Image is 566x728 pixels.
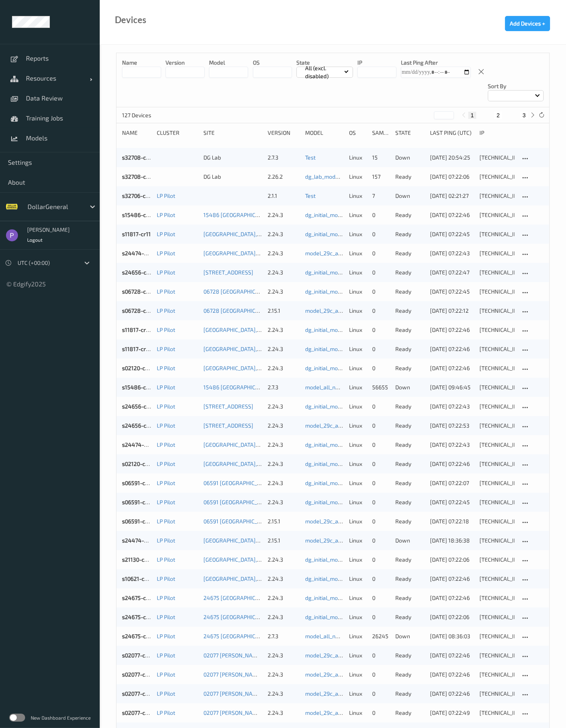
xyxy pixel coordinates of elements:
[372,613,390,621] div: 0
[122,154,154,161] a: s32708-cr12
[349,249,367,257] p: linux
[349,651,367,659] p: linux
[268,460,300,468] div: 2.24.3
[349,613,367,621] p: linux
[268,154,300,162] div: 2.7.3
[305,479,358,486] a: dg_initial_model_020
[122,59,161,67] p: Name
[268,326,300,334] div: 2.24.3
[122,403,156,410] a: s24656-cr04
[305,129,343,137] div: Model
[430,307,474,315] div: [DATE] 07:22:12
[372,537,390,545] div: 0
[395,268,424,276] p: ready
[430,422,474,430] div: [DATE] 07:22:53
[479,288,515,296] div: [TECHNICAL_ID]
[349,479,367,487] p: linux
[305,518,392,525] a: model_29c_above150_same_other
[395,307,424,315] p: ready
[395,556,424,564] p: ready
[479,556,515,564] div: [TECHNICAL_ID]
[268,537,300,545] div: 2.15.1
[430,288,474,296] div: [DATE] 07:22:45
[122,652,154,659] a: s02077-cr03
[430,383,474,391] div: [DATE] 09:46:45
[305,460,358,467] a: dg_initial_model_020
[349,288,367,296] p: linux
[268,192,300,200] div: 2.1.1
[479,594,515,602] div: [TECHNICAL_ID]
[430,326,474,334] div: [DATE] 07:22:46
[122,288,153,295] a: s06728-cr11
[122,326,152,333] a: s11817-cr03
[395,129,424,137] div: State
[430,211,474,219] div: [DATE] 07:22:46
[305,709,392,716] a: model_29c_above150_same_other
[122,556,152,563] a: s21130-cr11
[372,268,390,276] div: 0
[305,690,392,697] a: model_29c_above150_same_other
[203,269,253,276] a: [STREET_ADDRESS]
[395,173,424,181] p: ready
[122,537,156,544] a: s24474-cr04
[268,211,300,219] div: 2.24.3
[203,365,310,371] a: [GEOGRAPHIC_DATA], [GEOGRAPHIC_DATA]
[268,345,300,353] div: 2.24.3
[395,326,424,334] p: ready
[305,671,392,678] a: model_29c_above150_same_other
[395,422,424,430] p: ready
[268,307,300,315] div: 2.15.1
[372,441,390,449] div: 0
[372,498,390,506] div: 0
[305,173,352,180] a: dg_lab_model_030
[479,537,515,545] div: [TECHNICAL_ID]
[203,129,262,137] div: Site
[520,112,528,119] button: 3
[122,269,154,276] a: s24656-cr11
[395,632,424,640] p: down
[157,709,175,716] a: LP Pilot
[305,154,316,161] a: Test
[372,517,390,525] div: 0
[349,129,367,137] div: OS
[430,345,474,353] div: [DATE] 07:22:46
[479,154,515,162] div: [TECHNICAL_ID]
[157,365,175,371] a: LP Pilot
[430,441,474,449] div: [DATE] 07:22:43
[157,269,175,276] a: LP Pilot
[479,230,515,238] div: [TECHNICAL_ID]
[305,614,358,620] a: dg_initial_model_020
[203,709,317,716] a: 02077 [PERSON_NAME], [GEOGRAPHIC_DATA]
[395,211,424,219] p: ready
[268,422,300,430] div: 2.24.3
[166,59,205,67] p: version
[157,192,175,199] a: LP Pilot
[122,499,154,505] a: s06591-cr04
[430,129,474,137] div: Last Ping (UTC)
[349,632,367,640] p: linux
[349,154,367,162] p: linux
[372,479,390,487] div: 0
[122,594,155,601] a: s24675-cr02
[305,403,358,410] a: dg_initial_model_020
[305,537,392,544] a: model_29c_above150_same_other
[122,250,154,256] a: s24474-cr11
[253,59,292,67] p: OS
[349,173,367,181] p: linux
[157,129,198,137] div: Cluster
[430,632,474,640] div: [DATE] 08:36:03
[349,537,367,545] p: linux
[268,268,300,276] div: 2.24.3
[430,154,474,162] div: [DATE] 20:54:25
[268,129,300,137] div: version
[122,384,155,391] a: s15486-cr03
[395,345,424,353] p: ready
[349,441,367,449] p: linux
[349,364,367,372] p: linux
[479,632,515,640] div: [TECHNICAL_ID]
[349,192,367,200] p: linux
[157,671,175,678] a: LP Pilot
[122,633,153,639] a: s24675-cr11
[268,632,300,640] div: 2.7.3
[209,59,248,67] p: model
